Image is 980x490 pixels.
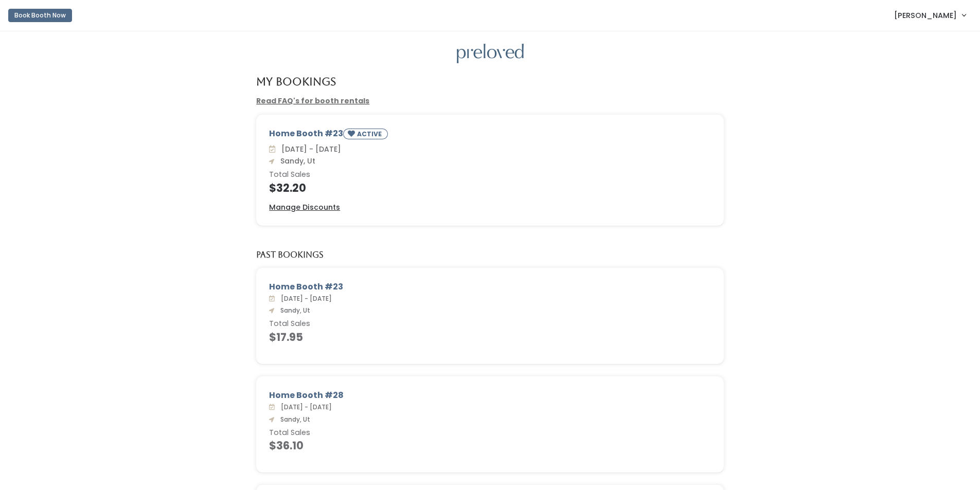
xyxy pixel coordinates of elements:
[269,429,711,437] h6: Total Sales
[277,294,332,303] span: [DATE] - [DATE]
[8,9,72,22] button: Book Booth Now
[269,331,711,343] h4: $17.95
[269,128,711,143] div: Home Booth #23
[256,96,369,106] a: Read FAQ's for booth rentals
[8,4,72,27] a: Book Booth Now
[457,44,524,64] img: preloved logo
[276,415,310,424] span: Sandy, Ut
[269,202,340,213] a: Manage Discounts
[269,171,711,179] h6: Total Sales
[269,389,711,402] div: Home Booth #28
[277,144,341,154] span: [DATE] - [DATE]
[269,440,711,451] h4: $36.10
[277,403,332,411] span: [DATE] - [DATE]
[256,76,336,87] h4: My Bookings
[269,281,711,293] div: Home Booth #23
[884,4,976,26] a: [PERSON_NAME]
[357,130,384,138] small: ACTIVE
[256,250,324,260] h5: Past Bookings
[269,320,711,328] h6: Total Sales
[269,182,711,194] h4: $32.20
[276,156,315,166] span: Sandy, Ut
[894,10,957,21] span: [PERSON_NAME]
[276,306,310,315] span: Sandy, Ut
